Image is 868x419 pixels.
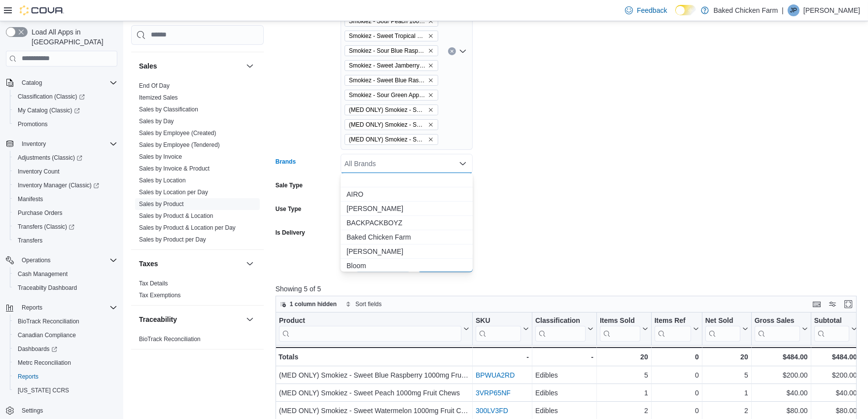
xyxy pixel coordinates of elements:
[10,384,121,397] button: [US_STATE] CCRS
[139,212,213,219] a: Sales by Product & Location
[139,140,220,148] span: Sales by Employee (Tendered)
[18,106,80,114] span: My Catalog (Classic)
[276,158,296,166] label: Brands
[345,75,438,86] span: Smokiez - Sweet Blue Raspberry 100mg Fruit Chews
[814,369,857,381] div: $200.00
[2,253,121,267] button: Operations
[428,137,434,142] button: Remove (MED ONLY) Smokiez - Sweet Blue Raspberry 1000mg Fruit Chews from selection in this group
[535,316,586,341] div: Classification
[842,298,854,310] button: Enter fullscreen
[341,244,473,259] button: Blazy Susan
[18,404,117,417] span: Settings
[14,179,117,191] span: Inventory Manager (Classic)
[18,138,117,150] span: Inventory
[10,370,121,384] button: Reports
[18,302,46,314] button: Reports
[705,405,748,417] div: 2
[139,335,201,343] span: BioTrack Reconciliation
[600,405,648,417] div: 2
[139,105,198,112] a: Sales by Classification
[10,90,121,104] a: Classification (Classic)
[803,4,860,16] p: [PERSON_NAME]
[349,75,426,85] span: Smokiez - Sweet Blue Raspberry 100mg Fruit Chews
[347,218,467,228] span: BACKPACKBOYZ
[14,166,64,177] a: Inventory Count
[2,301,121,314] button: Reports
[139,165,209,172] a: Sales by Invoice & Product
[10,192,121,206] button: Manifests
[705,351,748,363] div: 20
[788,4,799,16] div: Julio Perez
[345,105,438,115] span: (MED ONLY) Smokiez - Sweet Watermelon 1000mg Fruit Chews
[600,369,648,381] div: 5
[10,104,121,117] a: My Catalog (Classic)
[428,33,434,39] button: Remove Smokiez - Sweet Tropical 100mgTHC 100mgCBD Fruit Chews from selection in this group
[600,316,648,341] button: Items Sold
[14,315,117,327] span: BioTrack Reconciliation
[827,298,838,310] button: Display options
[18,254,117,266] span: Operations
[755,387,808,399] div: $40.00
[535,405,593,417] div: Edibles
[535,369,593,381] div: Edibles
[428,107,434,113] button: Remove (MED ONLY) Smokiez - Sweet Watermelon 1000mg Fruit Chews from selection in this group
[14,371,117,383] span: Reports
[139,200,184,208] span: Sales by Product
[14,152,117,164] span: Adjustments (Classic)
[621,0,671,20] a: Feedback
[14,166,117,177] span: Inventory Count
[476,371,515,379] a: BPWUA2RD
[14,357,75,369] a: Metrc Reconciliation
[139,235,206,243] span: Sales by Product per Day
[345,119,438,130] span: (MED ONLY) Smokiez - Sweet Peach 1000mg Fruit Chews
[139,61,157,70] h3: Sales
[131,277,264,305] div: Taxes
[14,207,67,219] a: Purchase Orders
[347,189,467,199] span: AIRO
[139,93,178,101] span: Itemized Sales
[139,188,208,195] a: Sales by Location per Day
[14,384,117,396] span: Washington CCRS
[278,351,469,363] div: Totals
[14,357,117,369] span: Metrc Reconciliation
[139,314,177,324] h3: Traceability
[139,81,170,89] span: End Of Day
[476,316,521,341] div: SKU URL
[14,91,117,103] span: Classification (Classic)
[476,316,529,341] button: SKU
[18,359,71,367] span: Metrc Reconciliation
[476,351,529,363] div: -
[600,316,640,325] div: Items Sold
[14,343,117,355] span: Dashboards
[14,384,73,396] a: [US_STATE] CCRS
[10,342,121,356] a: Dashboards
[341,187,473,202] button: AIRO
[2,403,121,418] button: Settings
[18,284,77,292] span: Traceabilty Dashboard
[10,234,121,247] button: Transfers
[18,386,69,394] span: [US_STATE] CCRS
[14,268,117,280] span: Cash Management
[654,316,691,325] div: Items Ref
[14,268,71,280] a: Cash Management
[14,343,61,355] a: Dashboards
[341,202,473,216] button: Animas Cannabis
[139,223,236,231] span: Sales by Product & Location per Day
[476,316,521,325] div: SKU
[139,291,181,299] span: Tax Exemptions
[341,216,473,230] button: BACKPACKBOYZ
[10,178,121,192] a: Inventory Manager (Classic)
[244,257,256,269] button: Taxes
[139,258,242,268] button: Taxes
[814,316,849,341] div: Subtotal
[705,316,748,341] button: Net Sold
[10,356,121,370] button: Metrc Reconciliation
[22,79,42,87] span: Catalog
[705,316,740,325] div: Net Sold
[347,261,467,271] span: Bloom
[754,316,799,341] div: Gross Sales
[345,60,438,71] span: Smokiez - Sweet Jamberry 100mgTHC 100mgCBN Fruit Chews
[754,351,807,363] div: $484.00
[276,229,305,237] label: Is Delivery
